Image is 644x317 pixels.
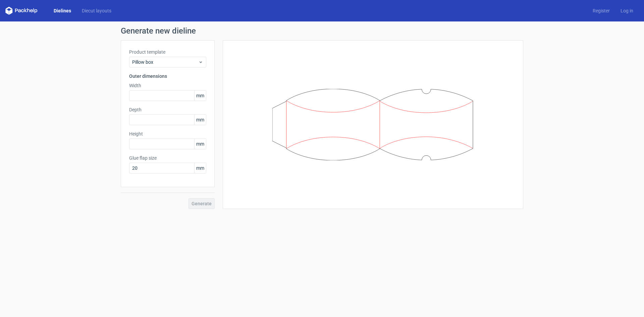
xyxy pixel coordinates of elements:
label: Width [129,82,206,89]
span: Pillow box [132,59,198,65]
span: mm [194,91,206,101]
span: mm [194,115,206,125]
label: Product template [129,49,206,55]
a: Log in [615,7,639,14]
a: Register [587,7,615,14]
a: Diecut layouts [76,7,117,14]
span: mm [194,139,206,149]
h3: Outer dimensions [129,73,206,80]
a: Dielines [48,7,76,14]
span: mm [194,163,206,173]
label: Height [129,130,206,137]
h1: Generate new dieline [121,27,523,35]
label: Glue flap size [129,155,206,161]
label: Depth [129,106,206,113]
